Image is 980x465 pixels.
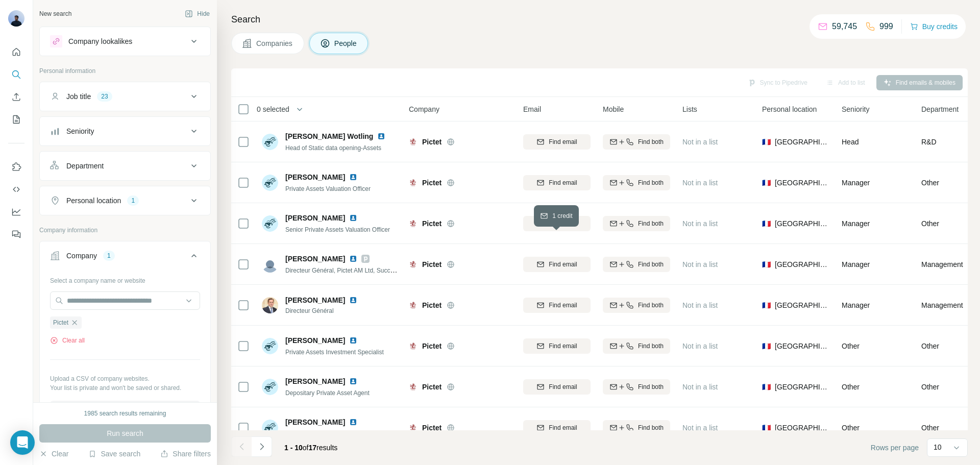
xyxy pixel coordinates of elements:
[422,300,442,310] span: Pictet
[40,29,210,54] button: Company lookalikes
[603,420,670,435] button: Find both
[549,260,577,269] span: Find email
[549,219,577,228] span: Find email
[775,178,829,188] span: [GEOGRAPHIC_DATA]
[8,88,24,106] button: Enrich CSV
[262,338,278,354] img: Avatar
[638,382,664,391] span: Find both
[285,266,583,274] span: Directeur Général, Pictet AM Ltd, Succ. en [GEOGRAPHIC_DATA], Responsable France & Benelux Pictet AM
[285,335,345,346] span: [PERSON_NAME]
[40,119,210,143] button: Seniority
[8,180,24,199] button: Use Surfe API
[252,436,272,457] button: Navigate to next page
[285,213,345,223] span: [PERSON_NAME]
[285,185,371,192] span: Private Assets Valuation Officer
[603,175,670,190] button: Find both
[603,257,670,272] button: Find both
[50,374,200,383] p: Upload a CSV of company websites.
[84,409,166,418] div: 1985 search results remaining
[40,84,210,109] button: Job title23
[775,218,829,229] span: [GEOGRAPHIC_DATA]
[775,382,829,392] span: [GEOGRAPHIC_DATA]
[285,376,345,386] span: [PERSON_NAME]
[309,444,317,452] span: 17
[66,91,91,102] div: Job title
[103,251,115,260] div: 1
[256,38,293,48] span: Companies
[285,254,345,264] span: [PERSON_NAME]
[762,259,771,270] span: 🇫🇷
[68,36,132,46] div: Company lookalikes
[603,134,670,150] button: Find both
[422,137,442,147] span: Pictet
[8,158,24,176] button: Use Surfe on LinkedIn
[523,175,591,190] button: Find email
[523,298,591,313] button: Find email
[682,260,718,268] span: Not in a list
[178,6,217,21] button: Hide
[921,341,939,351] span: Other
[842,260,870,268] span: Manager
[349,296,357,304] img: LinkedIn logo
[910,19,958,34] button: Buy credits
[523,257,591,272] button: Find email
[422,341,442,351] span: Pictet
[603,216,670,231] button: Find both
[39,449,68,459] button: Clear
[549,423,577,432] span: Find email
[762,423,771,433] span: 🇫🇷
[409,138,417,146] img: Logo of Pictet
[349,173,357,181] img: LinkedIn logo
[842,424,860,432] span: Other
[66,251,97,261] div: Company
[422,218,442,229] span: Pictet
[422,382,442,392] span: Pictet
[285,131,373,141] span: [PERSON_NAME] Wotling
[10,430,35,455] div: Open Intercom Messenger
[285,144,381,152] span: Head of Static data opening-Assets
[262,175,278,191] img: Avatar
[682,138,718,146] span: Not in a list
[549,178,577,187] span: Find email
[88,449,140,459] button: Save search
[160,449,211,459] button: Share filters
[842,179,870,187] span: Manager
[775,259,829,270] span: [GEOGRAPHIC_DATA]
[349,214,357,222] img: LinkedIn logo
[638,301,664,310] span: Find both
[66,195,121,206] div: Personal location
[921,423,939,433] span: Other
[762,218,771,229] span: 🇫🇷
[231,12,968,27] h4: Search
[285,349,384,356] span: Private Assets Investment Specialist
[285,226,390,233] span: Senior Private Assets Valuation Officer
[66,161,104,171] div: Department
[842,219,870,228] span: Manager
[842,301,870,309] span: Manager
[638,219,664,228] span: Find both
[762,104,817,114] span: Personal location
[603,298,670,313] button: Find both
[842,383,860,391] span: Other
[285,306,370,315] span: Directeur Général
[40,154,210,178] button: Department
[409,179,417,187] img: Logo of Pictet
[762,178,771,188] span: 🇫🇷
[334,38,358,48] span: People
[842,138,859,146] span: Head
[879,20,893,33] p: 999
[409,301,417,309] img: Logo of Pictet
[762,137,771,147] span: 🇫🇷
[349,255,357,263] img: LinkedIn logo
[285,417,345,427] span: [PERSON_NAME]
[603,338,670,354] button: Find both
[871,443,919,453] span: Rows per page
[349,377,357,385] img: LinkedIn logo
[40,188,210,213] button: Personal location1
[523,216,591,231] button: Find email
[409,260,417,268] img: Logo of Pictet
[262,420,278,436] img: Avatar
[303,444,309,452] span: of
[921,178,939,188] span: Other
[682,219,718,228] span: Not in a list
